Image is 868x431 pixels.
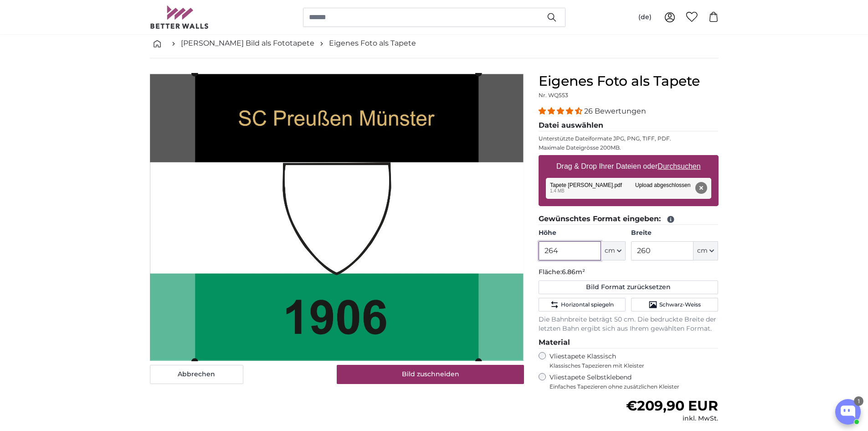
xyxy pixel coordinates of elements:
div: inkl. MwSt. [626,414,718,423]
span: 26 Bewertungen [584,107,646,115]
label: Drag & Drop Ihrer Dateien oder [553,157,704,176]
nav: breadcrumbs [150,29,719,58]
span: 4.54 stars [539,107,584,115]
span: Schwarz-Weiss [659,301,701,308]
span: 6.86m² [562,268,585,276]
h1: Eigenes Foto als Tapete [539,73,719,89]
a: Eigenes Foto als Tapete [329,38,416,49]
span: Einfaches Tapezieren ohne zusätzlichen Kleister [550,383,719,390]
legend: Datei auswählen [539,120,719,131]
button: Open chatbox [835,399,861,425]
span: Klassisches Tapezieren mit Kleister [550,362,711,369]
button: Bild Format zurücksetzen [539,280,719,294]
span: Horizontal spiegeln [561,301,614,308]
button: (de) [631,9,659,26]
p: Maximale Dateigrösse 200MB. [539,144,719,151]
img: Betterwalls [150,5,209,29]
span: Nr. WQ553 [539,92,568,99]
legend: Material [539,337,719,348]
label: Höhe [539,228,626,238]
div: 1 [854,396,863,406]
button: Horizontal spiegeln [539,298,626,312]
button: Schwarz-Weiss [631,298,718,312]
p: Fläche: [539,268,719,277]
span: cm [697,246,708,255]
u: Durchsuchen [657,162,700,170]
button: cm [693,241,718,260]
span: cm [605,246,615,255]
label: Vliestapete Klassisch [550,352,711,369]
label: Breite [631,228,718,238]
a: [PERSON_NAME] Bild als Fototapete [181,38,314,49]
button: cm [601,241,626,260]
p: Die Bahnbreite beträgt 50 cm. Die bedruckte Breite der letzten Bahn ergibt sich aus Ihrem gewählt... [539,315,719,333]
span: €209,90 EUR [626,397,718,414]
legend: Gewünschtes Format eingeben: [539,213,719,225]
button: Abbrechen [150,365,243,384]
button: Bild zuschneiden [337,365,524,384]
label: Vliestapete Selbstklebend [550,373,719,390]
p: Unterstützte Dateiformate JPG, PNG, TIFF, PDF. [539,135,719,142]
